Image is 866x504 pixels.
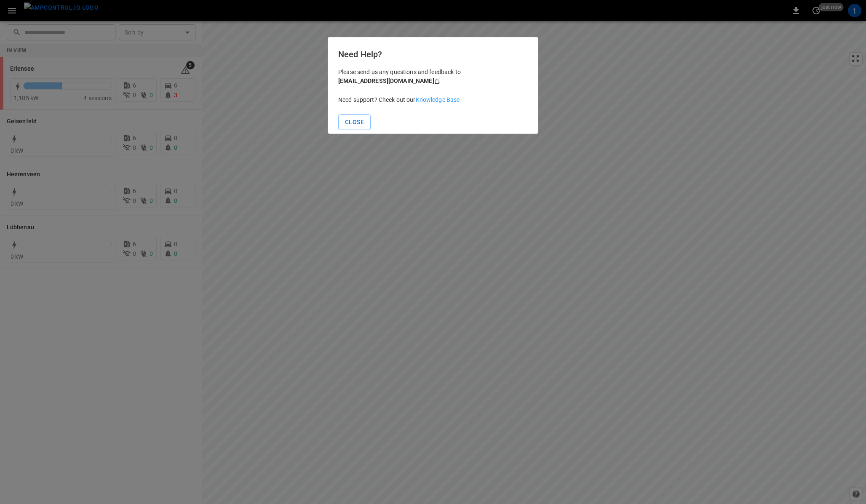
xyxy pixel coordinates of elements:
[338,68,528,85] p: Please send us any questions and feedback to
[434,77,442,86] div: copy
[338,48,528,61] h6: Need Help?
[416,96,460,103] a: Knowledge Base
[338,77,434,85] div: [EMAIL_ADDRESS][DOMAIN_NAME]
[338,114,371,130] button: Close
[338,95,528,104] p: Need support? Check out our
